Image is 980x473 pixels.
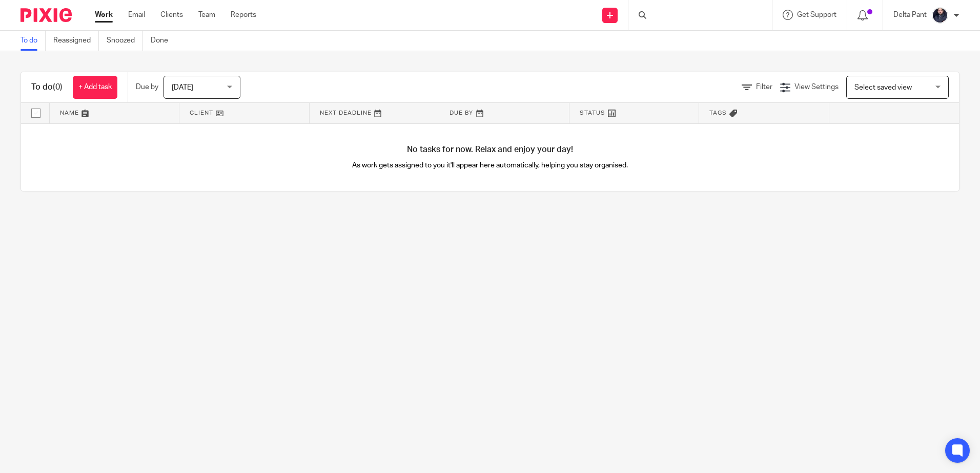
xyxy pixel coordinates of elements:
a: Reports [231,10,256,20]
a: + Add task [73,76,117,99]
img: Pixie [21,8,72,22]
p: As work gets assigned to you it'll appear here automatically, helping you stay organised. [256,160,725,170]
span: Filter [756,83,772,91]
img: dipesh-min.jpg [932,7,948,24]
p: Delta Pant [893,10,927,20]
span: Tags [709,110,727,116]
a: Clients [160,10,183,20]
a: Email [128,10,145,20]
span: View Settings [794,83,839,91]
span: Get Support [797,11,836,18]
a: To do [21,31,46,51]
span: [DATE] [172,84,193,91]
h1: To do [31,82,63,93]
a: Team [198,10,215,20]
span: (0) [53,83,63,91]
a: Reassigned [53,31,99,51]
span: Select saved view [854,84,912,91]
a: Done [151,31,176,51]
a: Work [95,10,113,20]
p: Due by [136,82,158,92]
a: Snoozed [107,31,143,51]
h4: No tasks for now. Relax and enjoy your day! [21,144,959,155]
